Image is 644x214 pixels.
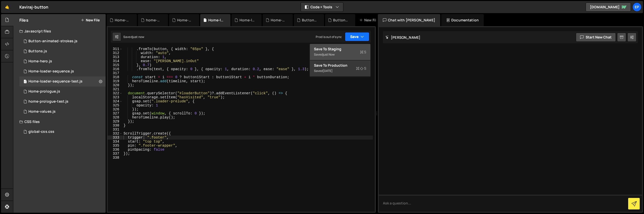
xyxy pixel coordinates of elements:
[360,50,366,55] span: S
[359,18,380,23] div: New File
[28,130,54,134] div: global-css.css
[271,18,287,23] div: Home-hero.js
[108,67,123,71] div: 316
[19,66,106,76] div: 16061/43594.js
[108,127,123,132] div: 331
[108,87,123,91] div: 321
[314,47,366,52] div: Save to Staging
[345,32,369,41] button: Save
[314,68,366,74] div: Saved
[316,35,342,39] div: Prod is out of sync
[81,18,100,22] button: New File
[108,111,123,115] div: 327
[19,4,48,10] div: Kaviraj-button
[108,83,123,87] div: 320
[310,44,370,60] button: Save to StagingS Savedjust now
[108,115,123,119] div: 328
[28,69,74,74] div: Home-loader-sequence.js
[13,117,106,127] div: CSS files
[132,35,144,39] div: just now
[108,140,123,144] div: 334
[108,119,123,123] div: 329
[108,63,123,67] div: 315
[19,127,106,137] div: 16061/43261.css
[19,76,106,87] div: 16061/44088.js
[108,59,123,63] div: 314
[108,103,123,107] div: 325
[19,17,28,23] h2: Files
[28,79,83,84] div: Home-loader-sequence-test.js
[28,99,68,104] div: home-prologue-test.js
[123,35,144,39] div: Saved
[108,95,123,99] div: 323
[28,109,56,114] div: Home-values.js
[108,107,123,111] div: 326
[314,63,366,68] div: Save to Production
[108,132,123,136] div: 332
[28,39,77,44] div: Button-animated-strokes.js
[108,75,123,79] div: 318
[108,51,123,55] div: 312
[576,33,616,42] button: Start new chat
[333,18,349,23] div: Button-animated-strokes.js
[323,69,333,73] div: [DATE]
[19,107,106,117] div: 16061/43950.js
[28,89,60,94] div: Home-prologue.js
[323,52,335,57] div: just now
[108,123,123,127] div: 330
[310,60,370,77] button: Save to ProductionS Saved[DATE]
[13,26,106,36] div: Javascript files
[108,136,123,140] div: 333
[632,3,641,12] a: Ep
[108,144,123,148] div: 335
[378,14,440,26] div: Chat with [PERSON_NAME]
[314,52,366,58] div: Saved
[28,49,47,54] div: Buttons.js
[108,152,123,156] div: 337
[208,18,224,23] div: Home-loader-sequence-test.js
[108,99,123,103] div: 324
[177,18,193,23] div: Home-prologue.js
[441,14,484,26] div: Documentation
[19,56,106,66] div: 16061/43948.js
[108,91,123,95] div: 322
[108,148,123,152] div: 336
[19,97,106,107] div: 16061/44087.js
[19,46,106,56] div: 16061/43050.js
[385,35,420,40] h2: [PERSON_NAME]
[1,1,13,13] a: 🤙
[239,18,256,23] div: Home-loader-sequence.js
[108,79,123,83] div: 319
[28,59,52,64] div: Home-hero.js
[301,3,343,12] button: Code + Tools
[108,156,123,160] div: 338
[24,80,27,84] span: 1
[146,18,162,23] div: home-prologue-test.js
[19,36,106,46] div: 16061/43947.js
[586,3,631,12] a: [DOMAIN_NAME]
[108,47,123,51] div: 311
[302,18,318,23] div: Buttons.js
[115,18,131,23] div: Home-values.js
[356,66,366,71] span: S
[19,87,106,97] div: 16061/43249.js
[108,55,123,59] div: 313
[108,71,123,75] div: 317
